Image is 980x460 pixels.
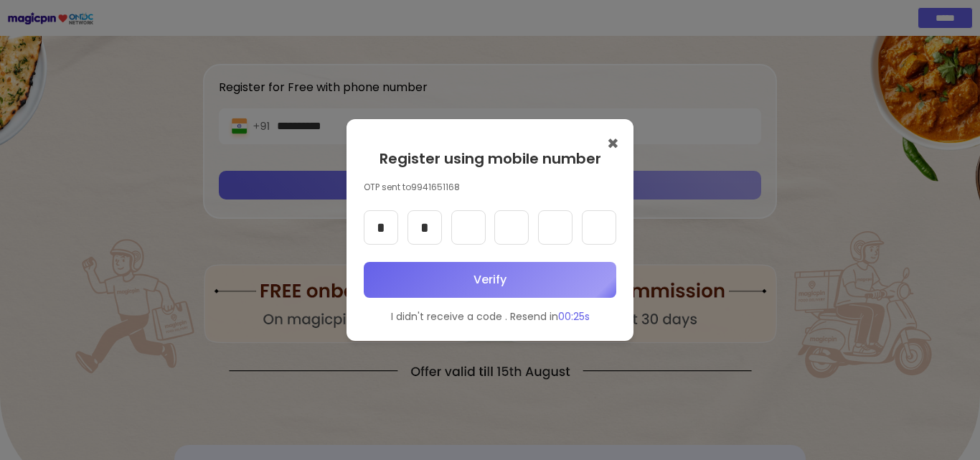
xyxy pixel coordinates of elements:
[364,181,460,193] span: OTP sent to 9941651168
[391,309,558,324] span: I didn't receive a code . Resend in
[364,262,616,299] button: Verify
[558,309,590,324] span: 00:25s
[607,133,619,154] button: ✖
[364,151,616,172] h3: Register using mobile number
